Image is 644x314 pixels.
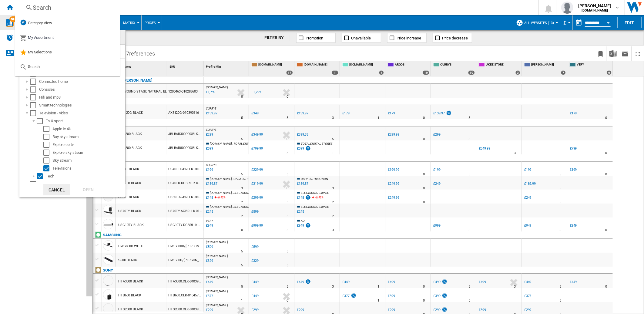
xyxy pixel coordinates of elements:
div: Video game accessories [39,181,124,187]
div: Hifi and mp3 [39,94,124,100]
div: Buy sky stream [52,134,124,140]
md-checkbox: Select [43,150,52,156]
md-checkbox: Select [37,173,46,179]
md-checkbox: Select [43,165,52,171]
md-checkbox: Select [30,181,39,187]
span: My Selections [28,50,52,54]
md-checkbox: Select [30,86,39,93]
div: Consoles [39,86,124,93]
div: Televisions [52,165,124,171]
md-checkbox: Select [30,94,39,100]
div: Apple tv 4k [52,126,124,132]
md-checkbox: Select [43,134,52,140]
div: Tech [46,173,124,179]
md-checkbox: Select [30,102,39,108]
md-checkbox: Select [43,142,52,148]
span: Category View [28,21,52,25]
md-checkbox: Select [30,79,39,85]
md-checkbox: Select [30,110,39,116]
div: Television - video [39,110,124,116]
md-checkbox: Select [37,118,46,124]
span: Search [28,64,40,69]
img: wiser-icon-blue.png [20,19,27,26]
span: My Assortment [28,35,54,40]
div: Tv & sport [46,118,124,124]
div: Explore sky stream [52,150,124,156]
div: Connected home [39,79,124,85]
div: Explore ee tv [52,142,124,148]
button: Cancel [43,184,70,195]
div: Open [75,184,102,195]
div: Smart technologies [39,102,124,108]
md-checkbox: Select [43,157,52,164]
div: Sky stream [52,157,124,164]
md-checkbox: Select [43,126,52,132]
